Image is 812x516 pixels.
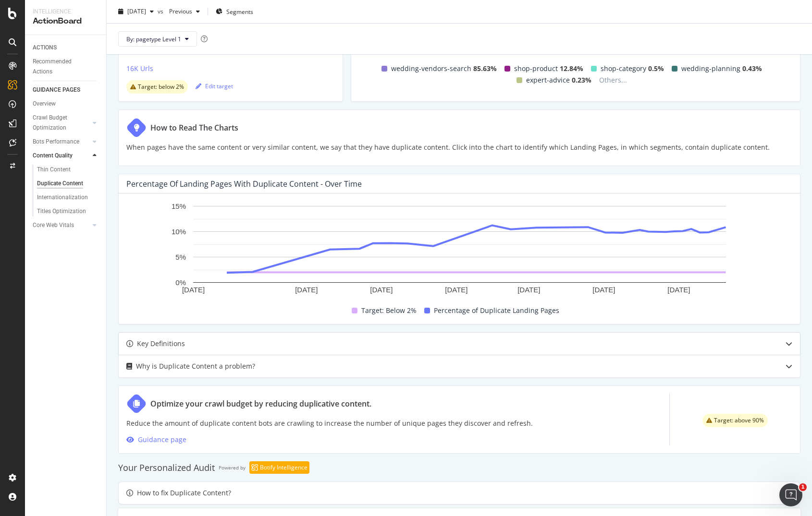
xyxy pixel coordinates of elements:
text: [DATE] [295,286,318,294]
a: Crawl Budget Optimization [33,113,90,133]
span: Target: Below 2% [361,305,417,316]
a: Recommended Actions [33,57,99,77]
a: Guidance page [126,435,186,444]
a: Duplicate Content [37,179,99,189]
span: 1 [799,483,807,491]
span: 0.23% [572,74,591,86]
button: By: pagetype Level 1 [118,31,197,47]
span: wedding-planning [681,63,740,74]
text: 5% [175,253,186,261]
text: [DATE] [445,286,468,294]
span: shop-category [601,63,646,74]
div: Guidance page [138,434,186,445]
div: ACTIONS [33,43,57,53]
div: Intelligence [33,8,98,16]
div: How to Read The Charts [150,122,238,133]
text: [DATE] [370,286,393,294]
div: Key Definitions [137,338,185,349]
span: Target: below 2% [138,84,184,90]
a: Internationalization [37,192,99,203]
a: ACTIONS [33,43,99,53]
svg: A chart. [126,201,792,297]
div: Edit target [196,82,233,90]
text: 0% [175,278,186,287]
text: [DATE] [667,286,690,294]
text: 10% [172,228,186,236]
span: shop-product [514,63,558,74]
button: Previous [165,4,204,19]
div: Powered by [219,462,246,473]
div: Content Quality [33,151,73,161]
div: Bots Performance [33,137,79,147]
span: expert-advice [526,74,570,86]
text: [DATE] [517,286,540,294]
div: How to fix Duplicate Content? [137,487,231,499]
div: Duplicate Content [37,179,83,189]
button: 16K Urls [126,63,153,78]
span: 85.63% [473,63,497,74]
span: wedding-vendors-search [391,63,471,74]
div: GUIDANCE PAGES [33,85,80,95]
a: GUIDANCE PAGES [33,85,99,95]
span: Others... [595,74,631,86]
a: Titles Optimization [37,206,99,216]
text: [DATE] [592,286,615,294]
div: 16K Urls [126,64,153,73]
span: Segments [226,7,253,15]
button: Edit target [196,78,233,94]
text: 15% [172,202,186,210]
a: Bots Performance [33,137,90,147]
iframe: Intercom live chat [779,483,802,506]
a: Content Quality [33,151,90,161]
span: 2025 Aug. 15th [127,7,146,15]
div: Overview [33,99,56,109]
button: Segments [212,4,257,19]
div: Why is Duplicate Content a problem? [136,360,255,372]
p: When pages have the same content or very similar content, we say that they have duplicate content... [126,142,770,153]
div: warning label [702,414,768,427]
span: 0.5% [648,63,664,74]
div: warning label [126,80,188,94]
span: Target: above 90% [714,418,764,423]
p: Reduce the amount of duplicate content bots are crawling to increase the number of unique pages t... [126,418,533,429]
span: vs [158,7,165,15]
div: Optimize your crawl budget by reducing duplicative content. [150,398,371,409]
span: 12.84% [560,63,583,74]
button: [DATE] [114,4,158,19]
span: Previous [165,7,192,15]
div: Percentage of Landing Pages with Duplicate Content - Over Time [126,179,362,189]
span: Percentage of Duplicate Landing Pages [434,305,559,316]
div: Botify Intelligence [260,463,308,472]
div: Internationalization [37,192,88,203]
div: Titles Optimization [37,206,86,216]
a: Thin Content [37,165,99,175]
div: Core Web Vitals [33,220,74,230]
div: Your Personalized Audit [118,462,215,473]
div: Thin Content [37,165,71,175]
div: Recommended Actions [33,57,90,77]
span: By: pagetype Level 1 [126,35,181,43]
text: [DATE] [182,286,205,294]
a: Core Web Vitals [33,220,90,230]
div: Crawl Budget Optimization [33,113,83,133]
a: Overview [33,99,99,109]
div: ActionBoard [33,16,98,27]
span: 0.43% [742,63,762,74]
